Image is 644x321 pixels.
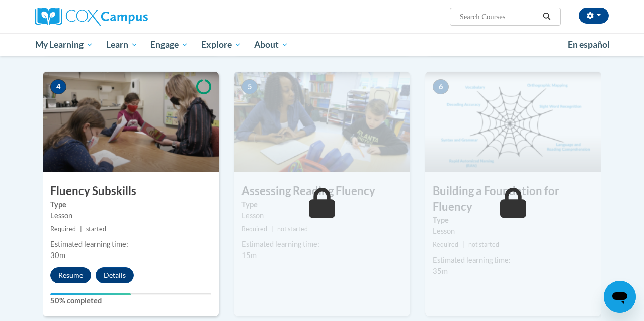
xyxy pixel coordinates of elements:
span: Required [242,225,267,233]
div: Main menu [28,33,616,56]
span: Explore [201,39,242,51]
a: Explore [195,33,248,56]
div: Estimated learning time: [50,239,211,250]
label: Type [50,199,211,210]
div: Estimated learning time: [433,254,594,266]
span: About [254,39,288,51]
img: Course Image [234,72,410,172]
span: 30m [50,251,65,260]
span: | [80,225,82,233]
img: Cox Campus [35,8,148,26]
span: Learn [106,39,138,51]
label: 50% completed [50,295,211,306]
div: Lesson [50,210,211,221]
button: Details [96,267,134,283]
img: Course Image [425,72,601,172]
iframe: Button to launch messaging window, conversation in progress [604,281,636,313]
div: Lesson [242,210,403,221]
a: En español [561,34,616,55]
h3: Assessing Reading Fluency [234,183,410,199]
span: not started [468,241,499,248]
div: Lesson [433,226,594,237]
span: 15m [242,251,257,260]
span: 6 [433,79,449,94]
span: Required [433,241,458,248]
span: 4 [50,79,66,94]
a: Learn [100,33,144,56]
h3: Fluency Subskills [43,183,219,199]
img: Course Image [43,72,219,172]
a: Engage [144,33,195,56]
span: | [462,241,464,248]
span: 35m [433,267,448,275]
span: My Learning [35,39,93,51]
a: My Learning [29,33,100,56]
label: Type [433,215,594,226]
button: Resume [50,267,91,283]
label: Type [242,199,403,210]
span: not started [277,225,308,233]
div: Your progress [50,293,131,295]
span: 5 [242,79,258,94]
a: About [248,33,295,56]
span: En español [568,39,610,50]
a: Cox Campus [35,8,216,26]
span: started [86,225,106,233]
input: Search Courses [459,11,539,23]
span: Engage [150,39,188,51]
span: | [271,225,273,233]
button: Search [539,11,554,23]
h3: Building a Foundation for Fluency [425,183,601,215]
div: Estimated learning time: [242,239,403,250]
button: Account Settings [579,8,609,24]
span: Required [50,225,76,233]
